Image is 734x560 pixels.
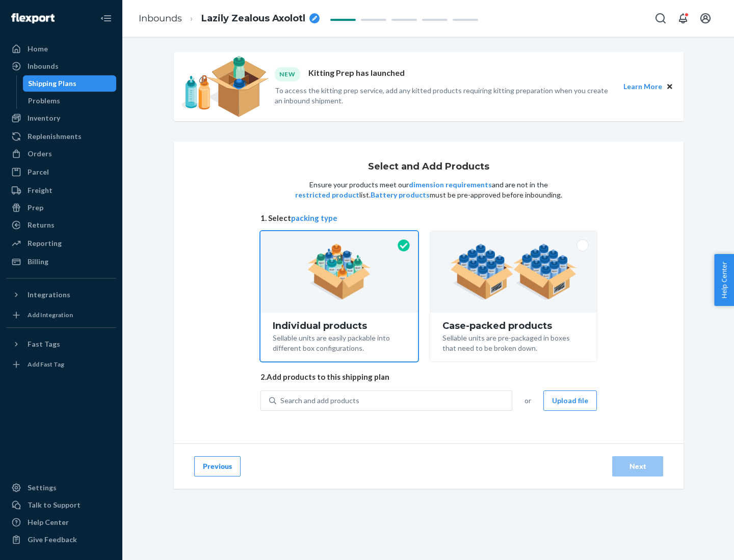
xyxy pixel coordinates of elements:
a: Settings [6,480,116,496]
div: Case-packed products [442,321,585,331]
button: packing type [291,213,337,223]
img: Flexport logo [11,13,55,23]
button: dimension requirements [409,180,492,190]
a: Inventory [6,110,116,126]
a: Home [6,41,116,57]
div: Billing [28,257,48,267]
a: Help Center [6,514,116,530]
button: Help Center [714,254,734,306]
a: Problems [23,93,117,109]
div: Add Fast Tag [28,360,64,369]
a: Inbounds [6,58,116,74]
a: Billing [6,254,116,270]
button: Open account menu [695,8,716,29]
div: Orders [28,149,52,159]
img: case-pack.59cecea509d18c883b923b81aeac6d0b.png [450,244,577,300]
span: 1. Select [260,213,597,223]
div: Give Feedback [28,535,77,545]
button: Close [664,81,675,92]
a: Prep [6,200,116,216]
div: NEW [275,67,300,81]
div: Settings [28,483,57,493]
span: 2. Add products to this shipping plan [260,372,597,382]
div: Parcel [28,167,49,177]
a: Add Fast Tag [6,356,116,373]
div: Reporting [28,238,62,248]
a: Shipping Plans [23,75,117,92]
button: Open notifications [673,8,693,29]
a: Returns [6,217,116,233]
div: Problems [28,96,60,106]
a: Add Integration [6,307,116,323]
p: Kitting Prep has launched [308,67,405,81]
button: Learn More [623,81,662,92]
div: Search and add products [280,396,359,406]
div: Individual products [273,321,406,331]
ol: breadcrumbs [130,4,328,34]
div: Talk to Support [28,500,81,510]
div: Next [621,461,654,471]
div: Inbounds [28,61,59,71]
button: Battery products [371,190,430,200]
div: Home [28,44,48,54]
div: Replenishments [28,131,82,142]
div: Add Integration [28,311,73,319]
a: Parcel [6,164,116,180]
p: Ensure your products meet our and are not in the list. must be pre-approved before inbounding. [294,180,563,200]
div: Fast Tags [28,339,60,349]
div: Sellable units are easily packable into different box configurations. [273,331,406,353]
div: Integrations [28,290,70,300]
button: Previous [194,456,241,477]
p: To access the kitting prep service, add any kitted products requiring kitting preparation when yo... [275,86,614,106]
a: Freight [6,182,116,199]
div: Returns [28,220,55,230]
span: or [525,396,531,406]
button: Next [612,456,663,477]
a: Talk to Support [6,497,116,513]
a: Orders [6,146,116,162]
a: Reporting [6,235,116,251]
div: Prep [28,203,43,213]
button: Integrations [6,287,116,303]
div: Help Center [28,517,69,527]
a: Replenishments [6,128,116,145]
div: Sellable units are pre-packaged in boxes that need to be broken down. [442,331,585,353]
button: Fast Tags [6,336,116,352]
div: Shipping Plans [28,78,76,89]
div: Freight [28,185,53,195]
h1: Select and Add Products [368,162,489,172]
button: Open Search Box [650,8,671,29]
button: Upload file [543,390,597,411]
a: Inbounds [139,13,182,24]
button: Close Navigation [96,8,116,29]
div: Inventory [28,113,60,123]
button: Give Feedback [6,531,116,548]
img: individual-pack.facf35554cb0f1810c75b2bd6df2d64e.png [307,244,371,300]
button: restricted product [295,190,359,200]
span: Lazily Zealous Axolotl [201,12,305,25]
